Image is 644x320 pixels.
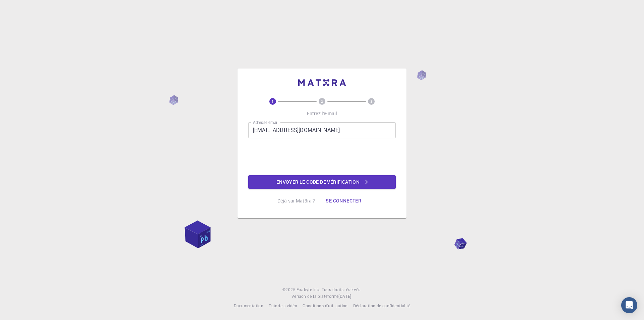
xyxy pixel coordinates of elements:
font: Adresse email [253,120,278,125]
a: Déclaration de confidentialité [353,303,410,309]
a: Exabyte Inc. [297,286,320,293]
font: 2025 [285,287,296,292]
div: Open Intercom Messenger [621,297,637,313]
font: Envoyer le code de vérification [276,179,360,185]
font: [DATE] [338,293,351,299]
a: Documentation [234,303,263,309]
font: Déclaration de confidentialité [353,303,410,308]
text: 1 [272,99,274,104]
font: Documentation [234,303,263,308]
a: Tutoriels vidéo [269,303,297,309]
text: 2 [321,99,323,104]
font: . [352,293,353,299]
font: Conditions d'utilisation [303,303,348,308]
button: Envoyer le code de vérification [248,175,396,189]
font: Entrez l'e-mail [307,110,337,117]
iframe: reCAPTCHA [271,144,373,170]
font: Déjà sur Mat3ra ? [277,197,315,204]
font: Se connecter [326,197,361,204]
font: Tous droits réservés. [322,287,362,292]
button: Se connecter [320,194,367,208]
font: Tutoriels vidéo [269,303,297,308]
a: Conditions d'utilisation [303,303,348,309]
a: [DATE]. [338,293,353,300]
font: © [282,287,285,292]
text: 3 [370,99,372,104]
font: Exabyte Inc. [297,287,320,292]
font: Version de la plateforme [291,293,339,299]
